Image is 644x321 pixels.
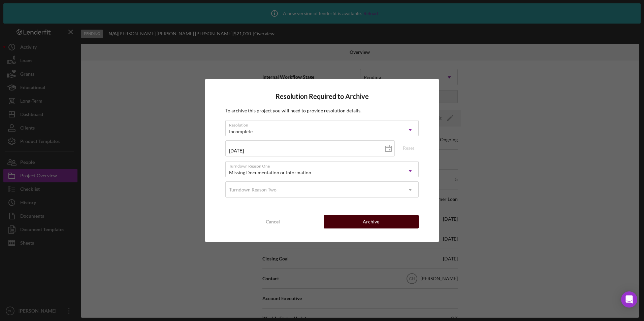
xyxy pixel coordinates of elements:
[225,93,419,100] h4: Resolution Required to Archive
[229,187,277,192] div: Turndown Reason Two
[403,143,414,153] div: Reset
[363,215,379,228] div: Archive
[225,215,320,228] button: Cancel
[621,291,637,308] div: Open Intercom Messenger
[266,215,280,228] div: Cancel
[398,143,419,153] button: Reset
[324,215,419,228] button: Archive
[229,129,253,134] div: Incomplete
[225,107,419,114] p: To archive this project you will need to provide resolution details.
[229,170,311,175] div: Missing Documentation or Information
